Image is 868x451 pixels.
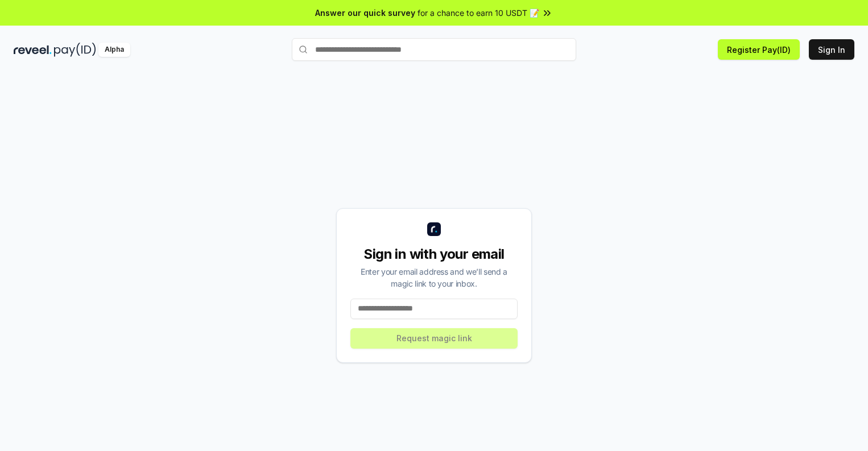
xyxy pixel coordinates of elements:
button: Sign In [809,39,854,60]
span: for a chance to earn 10 USDT 📝 [418,7,539,19]
div: Enter your email address and we’ll send a magic link to your inbox. [350,266,518,289]
div: Sign in with your email [350,245,518,263]
img: reveel_dark [14,43,52,57]
button: Register Pay(ID) [718,39,800,60]
span: Answer our quick survey [315,7,415,19]
div: Alpha [98,43,130,57]
img: pay_id [54,43,96,57]
img: logo_small [427,222,441,236]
